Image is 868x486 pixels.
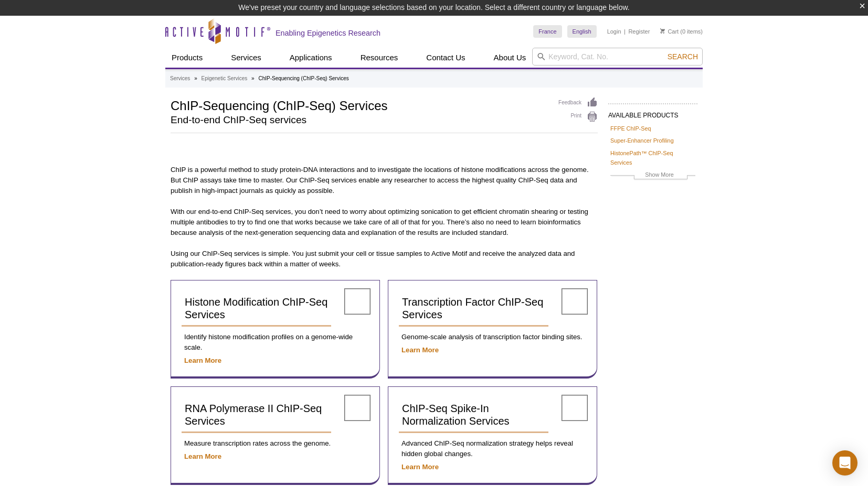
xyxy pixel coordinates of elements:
a: Feedback [558,97,598,109]
li: » [251,75,255,81]
a: Contact Us [420,48,471,68]
a: Transcription Factor ChIP-Seq Services [399,291,548,327]
img: RNA pol II ChIP-Seq [344,395,371,421]
a: Learn More [184,357,221,364]
a: Learn More [184,452,221,460]
a: Services [225,48,268,68]
button: Search [664,52,701,61]
li: (0 items) [660,25,703,38]
a: HistonePath™ ChIP-Seq Services [610,148,695,167]
a: Super-Enhancer Profiling [610,136,674,145]
a: FFPE ChIP-Seq [610,124,651,133]
p: Measure transcription rates across the genome. [182,438,369,449]
a: Print [558,111,598,123]
a: Login [607,28,621,35]
a: Cart [660,28,679,35]
h1: ChIP-Sequencing (ChIP-Seq) Services [171,97,548,113]
a: France [533,25,562,38]
a: Resources [354,48,405,68]
p: Identify histone modification profiles on a genome-wide scale. [182,332,369,353]
input: Keyword, Cat. No. [532,48,703,66]
a: RNA Polymerase II ChIP-Seq Services [182,397,331,433]
h2: Enabling Epigenetics Research [276,28,380,38]
img: transcription factor ChIP-Seq [562,288,588,315]
li: ChIP-Sequencing (ChIP-Seq) Services [258,75,348,81]
h2: End-to-end ChIP-Seq services [171,115,548,125]
div: Open Intercom Messenger [832,450,858,476]
span: Search [668,52,698,61]
a: Applications [283,48,338,68]
li: » [194,75,197,81]
p: ChIP is a powerful method to study protein-DNA interactions and to investigate the locations of h... [171,165,598,196]
a: Show More [610,170,695,182]
span: RNA Polymerase II ChIP-Seq Services [185,403,322,427]
a: About Us [488,48,533,68]
p: With our end-to-end ChIP-Seq services, you don’t need to worry about optimizing sonication to get... [171,207,598,238]
img: ChIP-Seq spike-in normalization [562,395,588,421]
a: Histone Modification ChIP-Seq Services [182,291,331,327]
img: Your Cart [660,28,665,34]
p: Genome-scale analysis of transcription factor binding sites. [399,332,586,342]
a: ChIP-Seq Spike-In Normalization Services [399,397,548,433]
a: English [567,25,597,38]
a: Services [170,74,190,83]
span: ChIP-Seq Spike-In Normalization Services [402,403,510,427]
span: Histone Modification ChIP-Seq Services [185,296,327,320]
a: Products [165,48,209,68]
img: histone modification ChIP-Seq [344,288,371,315]
a: Register [628,28,650,35]
h2: AVAILABLE PRODUCTS [608,103,697,122]
a: Learn More [401,346,439,354]
p: Advanced ChIP-Seq normalization strategy helps reveal hidden global changes. [399,438,586,459]
p: Using our ChIP-Seq services is simple. You just submit your cell or tissue samples to Active Moti... [171,249,598,269]
a: Epigenetic Services [201,74,247,83]
li: | [624,25,626,38]
span: Transcription Factor ChIP-Seq Services [402,296,543,320]
a: Learn More [401,463,439,471]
